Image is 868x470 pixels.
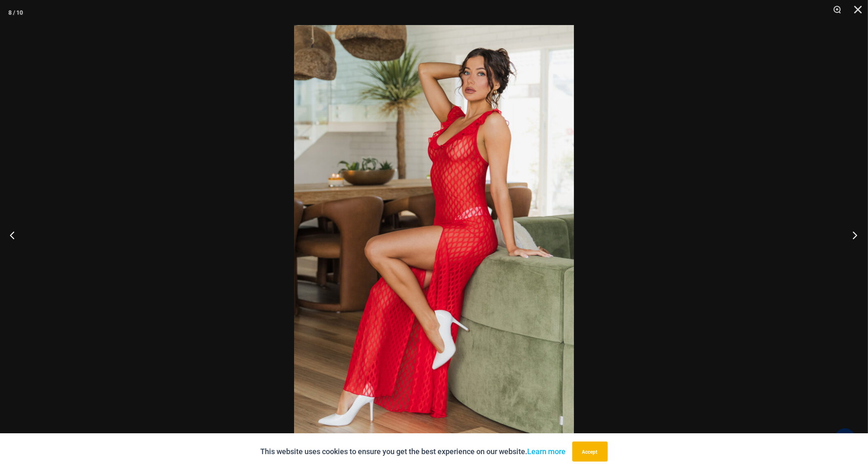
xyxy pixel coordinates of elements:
[528,447,566,456] a: Learn more
[837,214,868,256] button: Next
[572,442,608,462] button: Accept
[294,25,574,445] img: Sometimes Red 587 Dress 08
[261,445,566,458] p: This website uses cookies to ensure you get the best experience on our website.
[8,6,23,19] div: 8 / 10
